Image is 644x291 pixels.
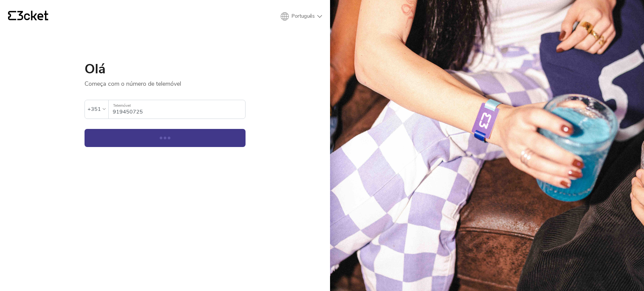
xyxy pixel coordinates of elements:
p: Começa com o número de telemóvel [85,76,246,88]
a: {' '} [8,11,48,22]
input: Telemóvel [113,100,245,119]
h1: Olá [85,62,246,76]
button: Continuar [85,129,246,147]
label: Telemóvel [109,100,245,111]
g: {' '} [8,11,16,20]
div: +351 [88,104,101,114]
